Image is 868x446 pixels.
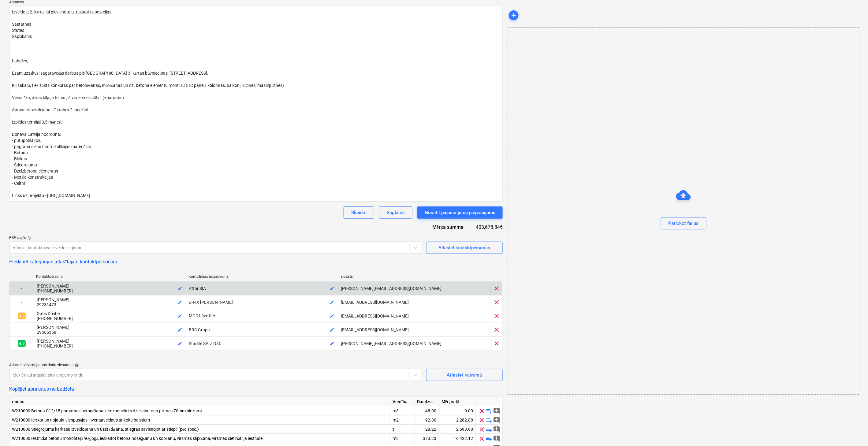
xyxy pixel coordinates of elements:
span: add_comment [493,407,500,415]
span: clear [478,407,486,415]
span: playlist_add [486,426,493,433]
span: W210000 Ierīkot un nojaukt vienpusējos inventārveidņus ar koka balstiem [12,418,150,422]
div: Mērķis [441,397,473,406]
span: add_comment [493,426,500,433]
span: clear [478,435,486,442]
div: E-pasts [341,274,488,279]
span: clear [478,417,486,424]
div: - [9,297,34,307]
button: Kopējiet aprakstus no budžeta [9,386,74,392]
span: help [73,363,79,367]
span: help [454,400,460,404]
div: [PHONE_NUMBER] [37,316,184,321]
div: Daudzums [415,397,439,406]
span: clear [493,340,500,347]
span: [EMAIL_ADDRESS][DOMAIN_NAME] [341,314,409,318]
span: edit [177,327,182,332]
div: BRC Grupa [189,327,336,332]
button: Atlasiet kontaktpersonas [426,242,503,254]
div: 403,678.84€ [473,224,503,231]
span: clear [493,312,500,320]
div: 2,282.88 [441,415,473,425]
div: rindas [9,397,390,406]
div: 0.00 [441,406,473,415]
div: [PERSON_NAME] [37,339,184,344]
span: clear [493,326,500,333]
div: - [9,284,34,293]
span: W210000 Iestrādāt betonu monolītajā režģogā, ieskaitot betona nosegšanu un kopšanu, virsmas slīpē... [12,436,263,441]
div: 92.80 [417,415,436,425]
div: 16,422.12 [441,434,473,443]
span: [PERSON_NAME][EMAIL_ADDRESS][DOMAIN_NAME] [341,341,441,346]
div: Mērķa summa [423,224,473,231]
span: edit [177,286,182,291]
div: m3 [390,406,415,415]
div: Skaidrs [351,209,367,217]
div: Kontaktpersona [36,274,184,279]
div: 29565358 [37,330,184,335]
span: [EMAIL_ADDRESS][DOMAIN_NAME] [341,300,409,305]
span: W210000 Betona C12/15 pamatnes betonēšana zem monolītās dzelzsbetona plātnes 70mm biezumā [12,408,202,413]
span: clear [493,299,500,306]
div: m2 [390,415,415,425]
span: clear [478,426,486,433]
span: [EMAIL_ADDRESS][DOMAIN_NAME] [341,327,409,332]
div: Pārlūkot failus [508,28,859,395]
div: Atlasiet vairumā [447,371,482,379]
div: [PERSON_NAME] [37,325,184,330]
button: Nosūtīt pieprasījuma pieprasījumu [417,206,503,219]
button: Saglabāt [379,206,412,219]
div: Gatis Dreibe [37,311,184,316]
div: - [9,325,34,335]
span: edit [177,314,182,318]
div: MGD būve SIA [189,313,336,318]
div: Pārlūkot failus [669,219,699,227]
span: edit [330,300,334,305]
div: 373.23 [417,434,436,443]
span: edit [177,341,182,346]
div: Atlasiet kontaktpersonas [439,244,490,252]
span: add_comment [493,435,500,442]
div: 29231473 [37,302,184,307]
span: 3.3 [18,313,26,319]
span: playlist_add [486,407,493,415]
textarea: Izveidoju 2. kārtu, lai pievienotu iztrūkstošās pozīcijas. Sastatnes Stutes Saplāksnis Labdien, E... [9,6,503,202]
p: PSF saņēmēji [9,236,421,242]
div: 28.22 [417,425,436,434]
span: 4.2 [18,340,26,347]
div: [PHONE_NUMBER] [37,288,184,293]
div: [PHONE_NUMBER] [37,344,184,348]
span: edit [330,286,334,291]
div: Kompānijas nosaukums [188,274,336,279]
span: edit [330,341,334,346]
div: t [390,425,415,434]
div: Starlife SP. Z O.O. [189,341,336,346]
span: add [510,12,517,19]
div: Saglabāt [387,209,405,217]
div: [PERSON_NAME] [37,297,184,302]
span: [PERSON_NAME][EMAIL_ADDRESS][DOMAIN_NAME] [341,286,441,291]
span: playlist_add [486,417,493,424]
span: W210000 Stiegrojuma karkasu izveidošana un uzstādīšana, stiegras savienojot ar stiepli (pēc spec.) [12,427,199,432]
span: playlist_add [486,435,493,442]
div: [PERSON_NAME] [37,284,184,288]
div: U-FIX [PERSON_NAME] [189,300,336,305]
span: add_comment [493,417,500,424]
div: Attor SIA [189,286,336,291]
div: 48.00 [417,406,436,415]
div: Atlasiet pievienojamos rindu vienumus [9,363,421,368]
button: Atlasiet vairumā [426,369,503,381]
span: edit [330,314,334,318]
button: Pārlūkot failus [661,217,706,229]
span: edit [177,300,182,305]
span: clear [493,285,500,292]
span: edit [330,327,334,332]
iframe: Chat Widget [837,417,868,446]
div: Nosūtīt pieprasījuma pieprasījumu [425,209,495,217]
div: Vienība [390,397,415,406]
div: 12,698.68 [441,425,473,434]
button: Skaidrs [344,206,374,219]
button: Piešķiriet kategorijas atlasītajām kontaktpersonām [9,259,117,265]
div: m3 [390,434,415,443]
